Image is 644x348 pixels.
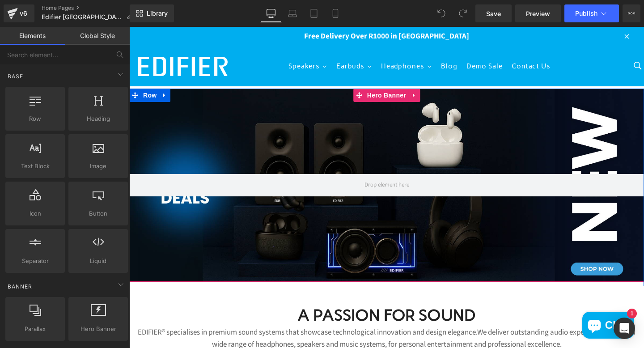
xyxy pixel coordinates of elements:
div: Open Intercom Messenger [614,318,635,339]
a: v6 [4,4,34,22]
a: Demo Sale [333,28,378,51]
span: Earbuds [207,35,235,44]
span: Heading [71,114,125,123]
a: Laptop [282,4,303,22]
span: Preview [526,9,550,18]
a: Tablet [303,4,325,22]
span: Icon [8,209,62,218]
span: Demo Sale [337,35,373,44]
span: Separator [8,256,62,266]
span: Publish [575,10,597,17]
h1: A Passion for sound [7,277,508,300]
a: Preview [515,4,561,22]
inbox-online-store-chat: Shopify online store chat [450,285,508,314]
span: Base [7,72,24,81]
button: More [623,4,640,22]
button: Undo [432,4,450,22]
div: v6 [18,8,29,19]
span: Speakers [159,35,191,44]
span: Hero Banner [236,62,279,75]
a: Home Pages [42,4,140,12]
a: Speakers [155,28,203,51]
span: Save [486,9,501,18]
a: New Library [130,4,174,22]
a: Desktop [260,4,282,22]
a: Headphones [247,28,307,51]
p: EDIFIER® specialises in premium sound systems that showcase technological innovation and design e... [7,300,508,324]
span: Row [8,114,62,123]
span: Row [12,62,30,75]
span: Edifier [GEOGRAPHIC_DATA] [42,13,123,21]
a: Global Style [65,27,130,45]
a: Expand / Collapse [279,62,291,75]
a: Blog [307,28,333,51]
span: Text Block [8,161,62,171]
span: Liquid [71,256,125,266]
span: Hero Banner [71,324,125,334]
a: Mobile [325,4,346,22]
a: Earbuds [203,28,247,51]
span: Contact Us [382,35,421,44]
span: Blog [312,35,328,44]
span: Parallax [8,324,62,334]
span: Headphones [252,35,295,44]
a: Expand / Collapse [30,62,41,75]
img: Edifier South Africa [9,30,98,49]
button: Publish [564,4,619,22]
a: Contact Us [378,28,426,51]
span: Image [71,161,125,171]
span: Banner [7,282,33,291]
button: Redo [454,4,472,22]
span: Button [71,209,125,218]
span: Library [147,9,168,17]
